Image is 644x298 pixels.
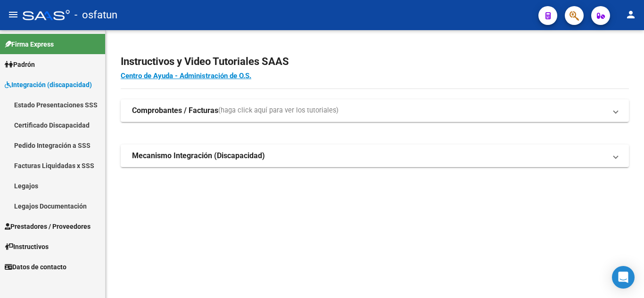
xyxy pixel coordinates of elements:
span: Firma Express [5,39,54,49]
strong: Mecanismo Integración (Discapacidad) [132,151,265,161]
span: Integración (discapacidad) [5,80,92,90]
span: (haga click aquí para ver los tutoriales) [218,105,339,116]
strong: Comprobantes / Facturas [132,105,218,116]
mat-expansion-panel-header: Comprobantes / Facturas(haga click aquí para ver los tutoriales) [121,99,629,122]
a: Centro de Ayuda - Administración de O.S. [121,72,251,80]
span: Datos de contacto [5,262,66,272]
mat-expansion-panel-header: Mecanismo Integración (Discapacidad) [121,145,629,167]
span: Instructivos [5,242,49,252]
h2: Instructivos y Video Tutoriales SAAS [121,53,629,71]
span: - osfatun [74,5,117,25]
span: Padrón [5,59,35,70]
span: Prestadores / Proveedores [5,221,91,232]
mat-icon: menu [8,9,19,20]
mat-icon: person [625,9,636,20]
div: Open Intercom Messenger [612,266,635,289]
